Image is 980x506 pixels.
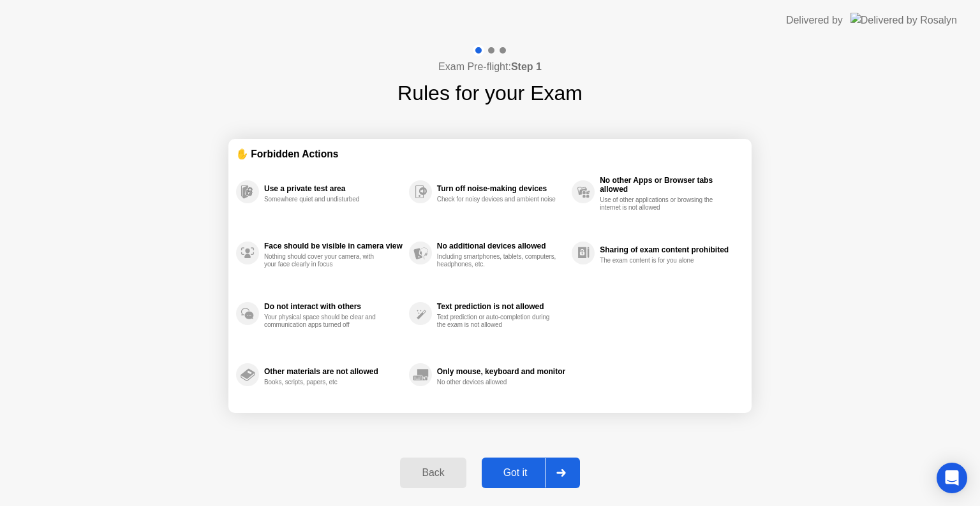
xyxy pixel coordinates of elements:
[437,184,565,193] div: Turn off noise-making devices
[482,458,580,488] button: Got it
[264,367,403,376] div: Other materials are not allowed
[264,184,403,193] div: Use a private test area
[600,257,720,264] div: The exam content is for you alone
[437,367,565,376] div: Only mouse, keyboard and monitor
[264,242,403,250] div: Face should be visible in camera view
[511,61,542,72] b: Step 1
[437,196,558,203] div: Check for noisy devices and ambient noise
[236,147,744,161] div: ✋ Forbidden Actions
[437,379,558,386] div: No other devices allowed
[786,13,843,28] div: Delivered by
[264,314,385,329] div: Your physical space should be clear and communication apps turned off
[437,302,565,311] div: Text prediction is not allowed
[438,59,542,75] h4: Exam Pre-flight:
[437,242,565,250] div: No additional devices allowed
[486,467,546,479] div: Got it
[264,379,385,386] div: Books, scripts, papers, etc
[437,253,558,268] div: Including smartphones, tablets, computers, headphones, etc.
[397,78,583,108] h1: Rules for your Exam
[600,245,738,254] div: Sharing of exam content prohibited
[600,196,720,212] div: Use of other applications or browsing the internet is not allowed
[404,467,462,479] div: Back
[264,196,385,203] div: Somewhere quiet and undisturbed
[264,253,385,268] div: Nothing should cover your camera, with your face clearly in focus
[264,302,403,311] div: Do not interact with others
[600,176,738,194] div: No other Apps or Browser tabs allowed
[437,314,558,329] div: Text prediction or auto-completion during the exam is not allowed
[937,463,967,493] div: Open Intercom Messenger
[850,13,957,27] img: Delivered by Rosalyn
[400,458,466,488] button: Back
